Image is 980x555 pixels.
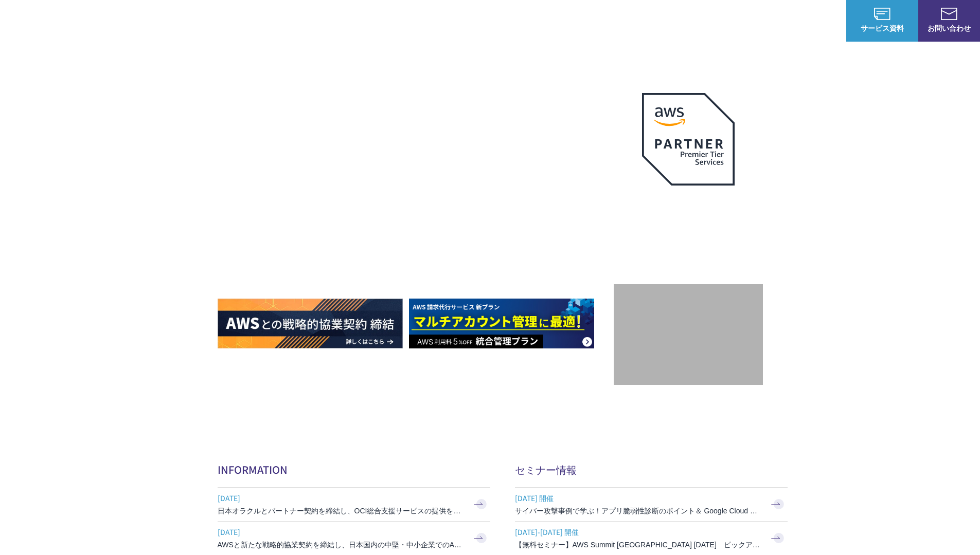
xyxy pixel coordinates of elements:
[515,522,788,555] a: [DATE]-[DATE] 開催 【無料セミナー】AWS Summit [GEOGRAPHIC_DATA] [DATE] ピックアップセッション
[218,490,465,506] span: [DATE]
[874,8,890,20] img: AWS総合支援サービス C-Chorus サービス資料
[218,524,465,540] span: [DATE]
[918,23,980,33] span: お問い合わせ
[515,462,788,477] h2: セミナー情報
[515,540,762,550] h3: 【無料セミナー】AWS Summit [GEOGRAPHIC_DATA] [DATE] ピックアップセッション
[642,93,735,186] img: AWSプレミアティアサービスパートナー
[515,490,762,506] span: [DATE] 開催
[698,15,727,26] a: 導入事例
[218,169,614,268] h1: AWS ジャーニーの 成功を実現
[218,114,614,159] p: AWSの導入からコスト削減、 構成・運用の最適化からデータ活用まで 規模や業種業態を問わない マネージドサービスで
[846,23,918,33] span: サービス資料
[15,8,193,33] a: AWS総合支援サービス C-Chorus NHN テコラスAWS総合支援サービス
[218,540,465,550] h3: AWSと新たな戦略的協業契約を締結し、日本国内の中堅・中小企業でのAWS活用を加速
[218,462,490,477] h2: INFORMATION
[218,299,403,348] img: AWSとの戦略的協業契約 締結
[515,524,762,540] span: [DATE]-[DATE] 開催
[515,506,762,516] h3: サイバー攻撃事例で学ぶ！アプリ脆弱性診断のポイント＆ Google Cloud セキュリティ対策
[807,15,836,26] a: ログイン
[218,488,490,521] a: [DATE] 日本オラクルとパートナー契約を締結し、OCI総合支援サービスの提供を開始
[515,488,788,521] a: [DATE] 開催 サイバー攻撃事例で学ぶ！アプリ脆弱性診断のポイント＆ Google Cloud セキュリティ対策
[218,522,490,555] a: [DATE] AWSと新たな戦略的協業契約を締結し、日本国内の中堅・中小企業でのAWS活用を加速
[218,506,465,516] h3: 日本オラクルとパートナー契約を締結し、OCI総合支援サービスの提供を開始
[941,8,957,20] img: お問い合わせ
[118,10,193,31] span: NHN テコラス AWS総合支援サービス
[634,300,742,375] img: 契約件数
[747,15,787,26] p: ナレッジ
[536,15,575,26] p: サービス
[595,15,678,26] p: 業種別ソリューション
[409,299,594,348] img: AWS請求代行サービス 統合管理プラン
[676,198,700,213] em: AWS
[490,15,515,26] p: 強み
[630,198,747,237] p: 最上位プレミアティア サービスパートナー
